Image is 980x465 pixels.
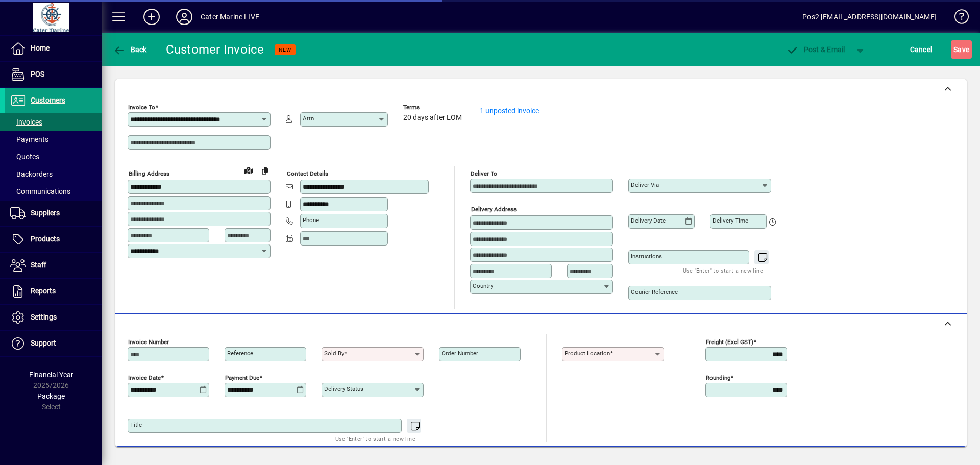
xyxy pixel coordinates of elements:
[5,113,102,131] a: Invoices
[908,40,935,59] button: Cancel
[631,253,662,260] mat-label: Instructions
[5,253,102,278] a: Staff
[5,148,102,165] a: Quotes
[324,385,363,393] mat-label: Delivery status
[953,45,958,54] span: S
[473,282,493,289] mat-label: Country
[10,135,48,143] span: Payments
[5,165,102,183] a: Backorders
[10,118,42,126] span: Invoices
[102,40,158,59] app-page-header-button: Back
[403,104,464,111] span: Terms
[240,162,257,178] a: View on map
[31,209,60,217] span: Suppliers
[471,170,497,177] mat-label: Deliver To
[31,313,57,321] span: Settings
[31,96,65,104] span: Customers
[37,392,65,400] span: Package
[947,2,967,35] a: Knowledge Base
[781,40,850,59] button: Post & Email
[31,44,50,52] span: Home
[403,114,462,122] span: 20 days after EOM
[128,338,169,346] mat-label: Invoice number
[257,162,273,179] button: Copy to Delivery address
[10,187,70,195] span: Communications
[565,350,610,357] mat-label: Product location
[5,36,102,61] a: Home
[5,227,102,252] a: Products
[5,183,102,200] a: Communications
[31,287,56,295] span: Reports
[31,261,46,269] span: Staff
[631,217,666,224] mat-label: Delivery date
[804,45,808,54] span: P
[128,104,155,111] mat-label: Invoice To
[130,421,142,428] mat-label: Title
[713,217,748,224] mat-label: Delivery time
[5,331,102,356] a: Support
[5,201,102,226] a: Suppliers
[910,41,933,58] span: Cancel
[113,45,147,54] span: Back
[31,339,56,347] span: Support
[168,8,201,26] button: Profile
[279,46,291,53] span: NEW
[5,305,102,330] a: Settings
[5,279,102,304] a: Reports
[953,41,969,58] span: ave
[10,153,39,161] span: Quotes
[631,288,678,296] mat-label: Courier Reference
[128,374,161,381] mat-label: Invoice date
[31,235,60,243] span: Products
[31,70,44,78] span: POS
[706,374,730,381] mat-label: Rounding
[951,40,972,59] button: Save
[10,170,53,178] span: Backorders
[303,216,319,224] mat-label: Phone
[201,9,259,25] div: Cater Marine LIVE
[227,350,253,357] mat-label: Reference
[683,264,763,276] mat-hint: Use 'Enter' to start a new line
[706,338,753,346] mat-label: Freight (excl GST)
[335,433,415,445] mat-hint: Use 'Enter' to start a new line
[631,181,659,188] mat-label: Deliver via
[303,115,314,122] mat-label: Attn
[802,9,937,25] div: Pos2 [EMAIL_ADDRESS][DOMAIN_NAME]
[29,371,73,379] span: Financial Year
[110,40,150,59] button: Back
[225,374,259,381] mat-label: Payment due
[480,107,539,115] a: 1 unposted invoice
[166,41,264,58] div: Customer Invoice
[786,45,845,54] span: ost & Email
[442,350,478,357] mat-label: Order number
[5,131,102,148] a: Payments
[135,8,168,26] button: Add
[324,350,344,357] mat-label: Sold by
[5,62,102,87] a: POS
